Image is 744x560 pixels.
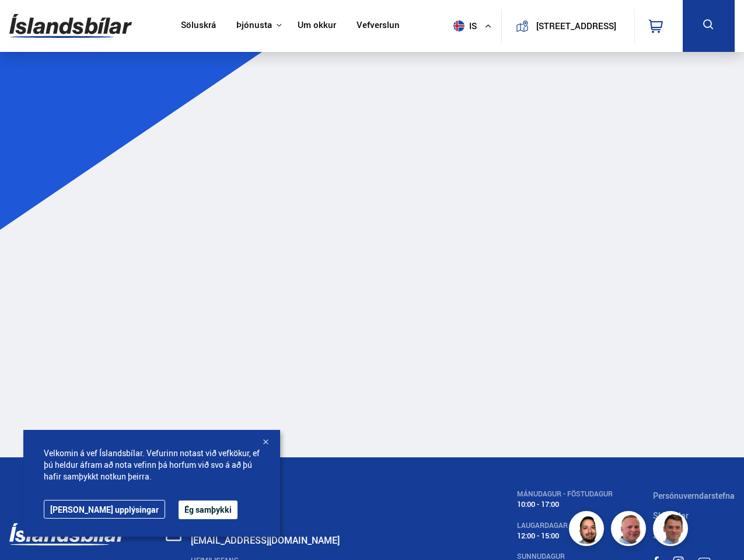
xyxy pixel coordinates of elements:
a: [PERSON_NAME] upplýsingar [44,500,165,519]
img: G0Ugv5HjCgRt.svg [9,7,132,45]
a: Persónuverndarstefna [653,490,735,501]
img: nhp88E3Fdnt1Opn2.png [571,513,606,548]
a: Vefverslun [357,20,400,32]
button: Opna LiveChat spjallviðmót [9,5,44,40]
a: Söluskrá [181,20,216,32]
div: MÁNUDAGUR - FÖSTUDAGUR [517,490,613,498]
button: is [449,9,501,43]
a: [STREET_ADDRESS] [508,9,627,43]
div: SÍMI [191,490,476,498]
span: is [449,20,478,32]
div: 12:00 - 15:00 [517,531,613,540]
button: Þjónusta [236,20,272,31]
img: FbJEzSuNWCJXmdc-.webp [655,513,690,548]
a: Um okkur [298,20,336,32]
img: siFngHWaQ9KaOqBr.png [613,513,648,548]
button: Ég samþykki [179,501,237,519]
a: Skilmalar [653,510,689,521]
button: [STREET_ADDRESS] [533,21,619,31]
a: [EMAIL_ADDRESS][DOMAIN_NAME] [191,534,340,547]
img: svg+xml;base64,PHN2ZyB4bWxucz0iaHR0cDovL3d3dy53My5vcmcvMjAwMC9zdmciIHdpZHRoPSI1MTIiIGhlaWdodD0iNT... [453,20,464,32]
div: SENDA SKILABOÐ [191,523,476,531]
div: LAUGARDAGAR [517,521,613,530]
div: 10:00 - 17:00 [517,500,613,509]
span: Velkomin á vef Íslandsbílar. Vefurinn notast við vefkökur, ef þú heldur áfram að nota vefinn þá h... [44,447,260,482]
